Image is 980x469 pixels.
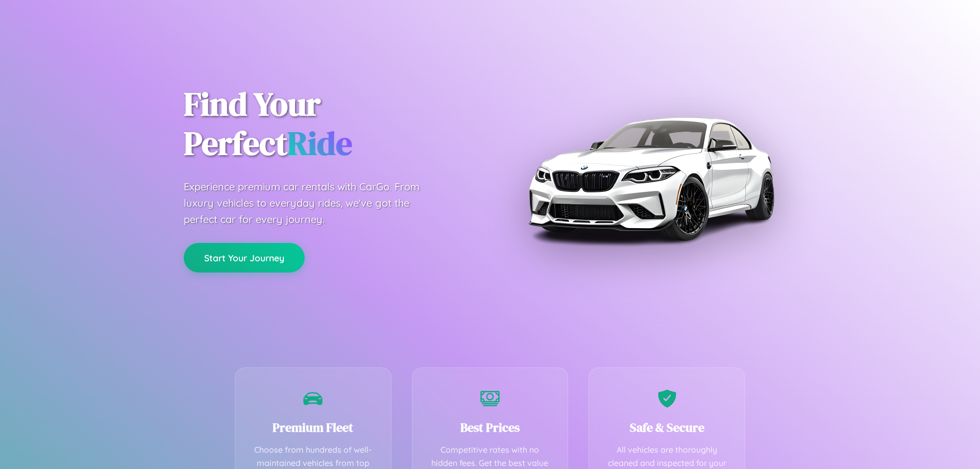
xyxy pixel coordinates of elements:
[523,51,778,306] img: Premium BMW car rental vehicle
[184,179,439,228] p: Experience premium car rentals with CarGo. From luxury vehicles to everyday rides, we've got the ...
[251,419,376,436] h3: Premium Fleet
[604,419,729,436] h3: Safe & Secure
[287,121,352,165] span: Ride
[428,419,553,436] h3: Best Prices
[184,85,475,163] h1: Find Your Perfect
[184,243,305,273] button: Start Your Journey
